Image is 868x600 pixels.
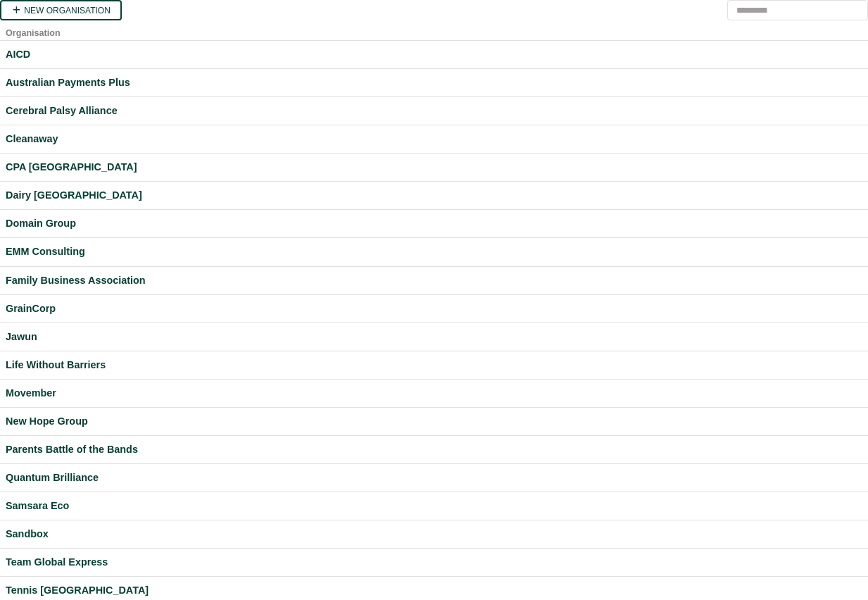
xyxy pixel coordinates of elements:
[6,244,862,260] a: EMM Consulting
[6,385,862,401] a: Movember
[6,75,862,91] a: Australian Payments Plus
[6,470,862,486] a: Quantum Brilliance
[6,46,862,63] a: AICD
[6,301,862,317] a: GrainCorp
[6,498,862,514] a: Samsara Eco
[6,442,862,458] a: Parents Battle of the Bands
[6,159,862,175] a: CPA [GEOGRAPHIC_DATA]
[6,273,862,289] a: Family Business Association
[6,413,862,430] a: New Hope Group
[6,215,862,232] a: Domain Group
[6,329,862,345] a: Jawun
[6,187,862,204] a: Dairy [GEOGRAPHIC_DATA]
[6,131,862,147] a: Cleanaway
[6,357,862,373] a: Life Without Barriers
[6,103,862,119] a: Cerebral Palsy Alliance
[6,554,862,570] a: Team Global Express
[6,526,862,542] a: Sandbox
[6,582,862,599] a: Tennis [GEOGRAPHIC_DATA]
